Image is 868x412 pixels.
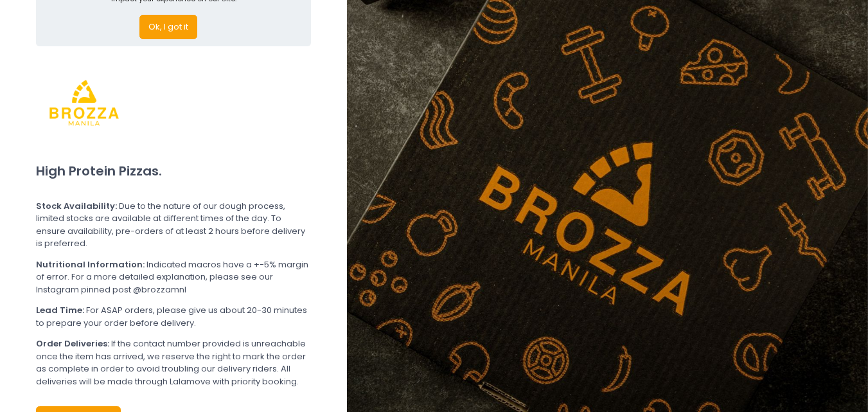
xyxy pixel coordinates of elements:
[36,258,145,271] b: Nutritional Information:
[36,304,84,316] b: Lead Time:
[36,200,117,212] b: Stock Availability:
[36,258,311,296] div: Indicated macros have a +-5% margin of error. For a more detailed explanation, please see our Ins...
[36,337,311,388] div: If the contact number provided is unreachable once the item has arrived, we reserve the right to ...
[139,15,197,39] button: Ok, I got it
[36,151,311,192] div: High Protein Pizzas.
[36,337,109,350] b: Order Deliveries:
[36,200,311,250] div: Due to the nature of our dough process, limited stocks are available at different times of the da...
[36,304,311,329] div: For ASAP orders, please give us about 20-30 minutes to prepare your order before delivery.
[36,55,132,151] img: Brozza Manila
